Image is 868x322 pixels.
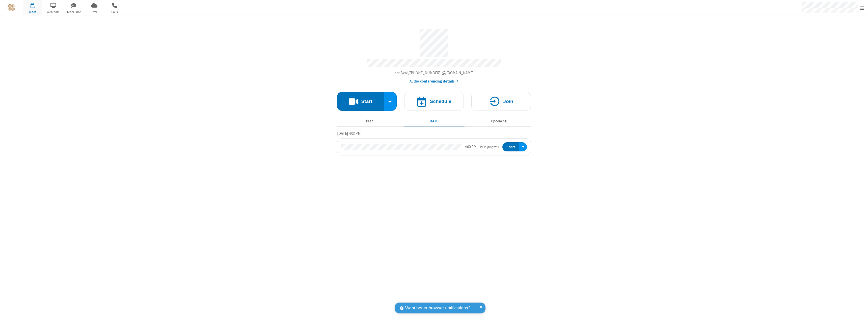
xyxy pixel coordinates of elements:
button: Start [502,142,519,152]
iframe: Chat [855,309,864,318]
button: Upcoming [468,116,529,126]
div: 1 [34,3,37,7]
span: Drive [85,10,104,14]
img: QA Selenium DO NOT DELETE OR CHANGE [8,4,15,11]
button: [DATE] [404,116,465,126]
button: Start [337,92,384,111]
button: Copy my meeting room linkCopy my meeting room link [395,70,474,76]
h4: Start [361,99,372,104]
section: Account details [337,25,531,84]
span: Copy my meeting room link [395,70,474,75]
h4: Join [503,99,513,104]
span: Team Chat [64,10,83,14]
span: Calls [105,10,124,14]
span: Webinars [44,10,63,14]
button: Past [339,116,400,126]
span: Meet [23,10,42,14]
div: 4:00 PM [465,144,476,150]
div: Start conference options [384,92,397,111]
button: Schedule [404,92,464,111]
h4: Schedule [430,99,451,104]
section: Today's Meetings [337,130,531,156]
button: Join [471,92,531,111]
button: Audio conferencing details [410,78,459,84]
span: [DATE] 4:03 PM [337,131,361,136]
span: Want better browser notifications? [405,305,470,311]
div: Open menu [519,142,527,152]
em: in progress [480,145,499,149]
